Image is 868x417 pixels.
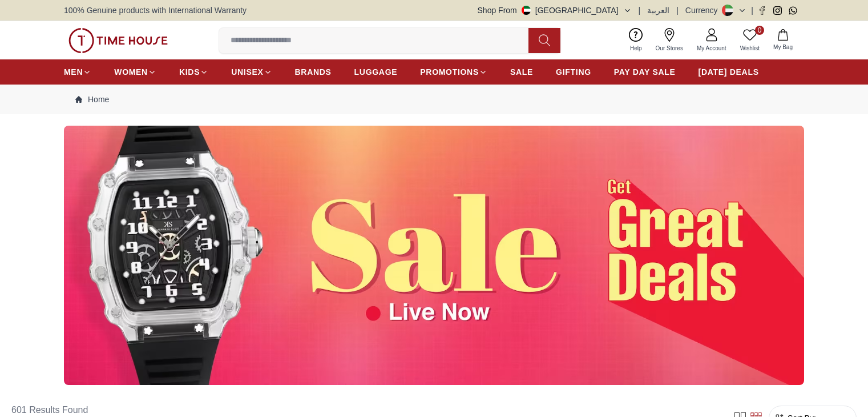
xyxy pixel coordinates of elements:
[420,62,487,82] a: PROMOTIONS
[114,66,148,78] span: WOMEN
[733,26,766,55] a: 0Wishlist
[64,62,91,82] a: MEN
[64,66,83,78] span: MEN
[699,66,759,78] span: [DATE] DEALS
[295,62,332,82] a: BRANDS
[231,66,263,78] span: UNISEX
[685,5,722,16] div: Currency
[478,5,632,16] button: Shop From[GEOGRAPHIC_DATA]
[510,66,533,78] span: SALE
[179,66,200,78] span: KIDS
[420,66,479,78] span: PROMOTIONS
[625,44,647,53] span: Help
[614,66,676,78] span: PAY DAY SALE
[64,85,804,114] nav: Breadcrumb
[354,66,398,78] span: LUGGAGE
[758,6,766,15] a: Facebook
[647,5,669,16] button: العربية
[556,66,591,78] span: GIFTING
[623,26,649,55] a: Help
[676,5,679,16] span: |
[651,44,688,53] span: Our Stores
[769,43,797,51] span: My Bag
[75,94,109,105] a: Home
[68,28,168,53] img: ...
[789,6,797,15] a: Whatsapp
[522,6,531,15] img: United Arab Emirates
[556,62,591,82] a: GIFTING
[64,126,804,385] img: ...
[231,62,272,82] a: UNISEX
[736,44,764,53] span: Wishlist
[692,44,731,53] span: My Account
[766,27,800,54] button: My Bag
[649,26,690,55] a: Our Stores
[179,62,208,82] a: KIDS
[755,26,764,35] span: 0
[639,5,641,16] span: |
[699,62,759,82] a: [DATE] DEALS
[751,5,753,16] span: |
[510,62,533,82] a: SALE
[354,62,398,82] a: LUGGAGE
[773,6,782,15] a: Instagram
[64,5,247,16] span: 100% Genuine products with International Warranty
[114,62,156,82] a: WOMEN
[295,66,332,78] span: BRANDS
[614,62,676,82] a: PAY DAY SALE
